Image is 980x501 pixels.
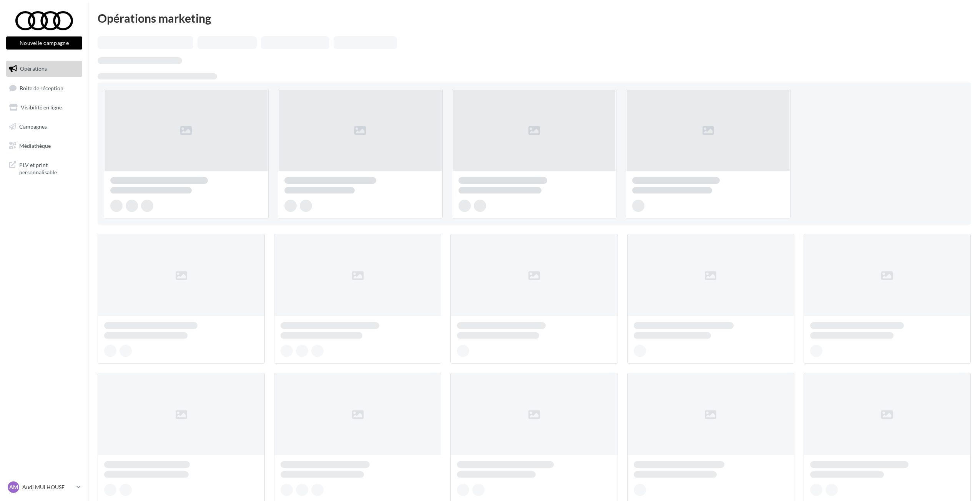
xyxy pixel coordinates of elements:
[5,119,84,135] a: Campagnes
[5,80,84,96] a: Boîte de réception
[20,84,63,91] span: Boîte de réception
[6,36,82,50] button: Nouvelle campagne
[6,480,82,494] a: AM Audi MULHOUSE
[19,123,47,130] span: Campagnes
[98,12,971,24] div: Opérations marketing
[19,160,79,176] span: PLV et print personnalisable
[22,483,73,491] p: Audi MULHOUSE
[5,61,84,77] a: Opérations
[5,99,84,116] a: Visibilité en ligne
[5,157,84,179] a: PLV et print personnalisable
[20,65,47,72] span: Opérations
[21,104,62,111] span: Visibilité en ligne
[9,483,18,491] span: AM
[19,142,51,149] span: Médiathèque
[5,138,84,154] a: Médiathèque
